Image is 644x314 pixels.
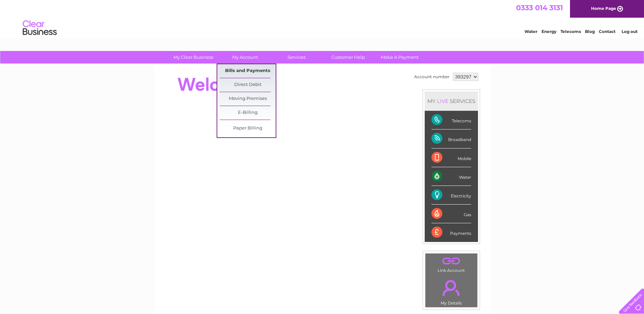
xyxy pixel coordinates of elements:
[412,71,451,83] td: Account number
[436,98,450,104] div: LIVE
[431,186,471,205] div: Electricity
[599,29,615,34] a: Contact
[22,18,57,38] img: logo.png
[585,29,595,34] a: Blog
[217,51,273,64] a: My Account
[516,3,563,12] a: 0333 014 3131
[431,167,471,186] div: Water
[431,129,471,148] div: Broadband
[165,51,221,64] a: My Clear Business
[220,92,276,106] a: Moving Premises
[220,64,276,78] a: Bills and Payments
[425,274,478,308] td: My Details
[320,51,376,64] a: Customer Help
[372,51,428,64] a: Make A Payment
[525,29,537,34] a: Water
[431,223,471,242] div: Payments
[220,78,276,92] a: Direct Debit
[425,91,478,111] div: MY SERVICES
[427,276,476,300] a: .
[220,122,276,135] a: Paper Billing
[431,149,471,167] div: Mobile
[220,106,276,120] a: E-Billing
[431,205,471,223] div: Gas
[431,111,471,129] div: Telecoms
[269,51,325,64] a: Services
[162,4,483,33] div: Clear Business is a trading name of Verastar Limited (registered in [GEOGRAPHIC_DATA] No. 3667643...
[622,29,638,34] a: Log out
[560,29,581,34] a: Telecoms
[541,29,556,34] a: Energy
[427,255,476,267] a: .
[425,253,478,275] td: Link Account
